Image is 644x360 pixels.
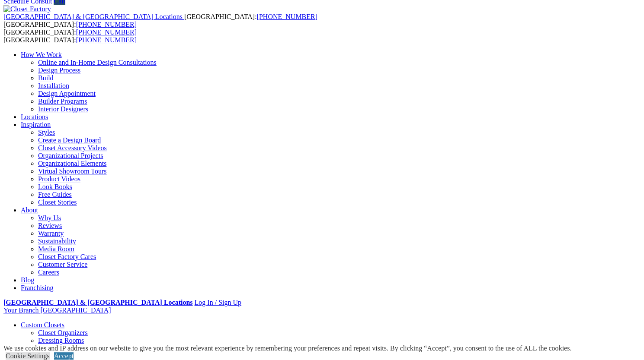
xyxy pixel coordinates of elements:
[3,306,38,314] span: Your Branch
[38,268,59,276] a: Careers
[38,337,84,344] a: Dressing Rooms
[38,129,55,136] a: Styles
[6,352,50,360] a: Cookie Settings
[38,90,96,97] a: Design Appointment
[38,253,96,260] a: Closet Factory Cares
[21,113,48,120] a: Locations
[3,306,111,314] a: Your Branch [GEOGRAPHIC_DATA]
[3,13,184,20] a: [GEOGRAPHIC_DATA] & [GEOGRAPHIC_DATA] Locations
[3,299,192,306] a: [GEOGRAPHIC_DATA] & [GEOGRAPHIC_DATA] Locations
[38,167,107,175] a: Virtual Showroom Tours
[256,13,317,20] a: [PHONE_NUMBER]
[38,98,87,105] a: Builder Programs
[38,199,77,206] a: Closet Stories
[3,13,317,28] span: [GEOGRAPHIC_DATA]: [GEOGRAPHIC_DATA]:
[38,74,54,82] a: Build
[38,191,72,198] a: Free Guides
[3,5,51,13] img: Closet Factory
[38,59,157,66] a: Online and In-Home Design Consultations
[38,66,80,74] a: Design Process
[38,105,88,113] a: Interior Designers
[3,28,137,44] span: [GEOGRAPHIC_DATA]: [GEOGRAPHIC_DATA]:
[38,160,106,167] a: Organizational Elements
[38,82,69,89] a: Installation
[38,152,103,159] a: Organizational Projects
[38,237,76,245] a: Sustainability
[76,21,137,28] a: [PHONE_NUMBER]
[38,175,80,183] a: Product Videos
[40,306,111,314] span: [GEOGRAPHIC_DATA]
[38,230,64,237] a: Warranty
[38,245,74,253] a: Media Room
[38,136,101,144] a: Create a Design Board
[54,352,74,360] a: Accept
[21,206,38,214] a: About
[38,214,61,221] a: Why Us
[3,344,571,352] div: We use cookies and IP address on our website to give you the most relevant experience by remember...
[76,36,137,44] a: [PHONE_NUMBER]
[38,222,62,229] a: Reviews
[21,51,62,58] a: How We Work
[3,13,183,20] span: [GEOGRAPHIC_DATA] & [GEOGRAPHIC_DATA] Locations
[38,329,88,336] a: Closet Organizers
[21,276,34,284] a: Blog
[21,284,54,291] a: Franchising
[194,299,241,306] a: Log In / Sign Up
[38,183,72,190] a: Look Books
[38,144,107,152] a: Closet Accessory Videos
[76,28,137,36] a: [PHONE_NUMBER]
[38,261,87,268] a: Customer Service
[21,121,51,128] a: Inspiration
[21,321,64,328] a: Custom Closets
